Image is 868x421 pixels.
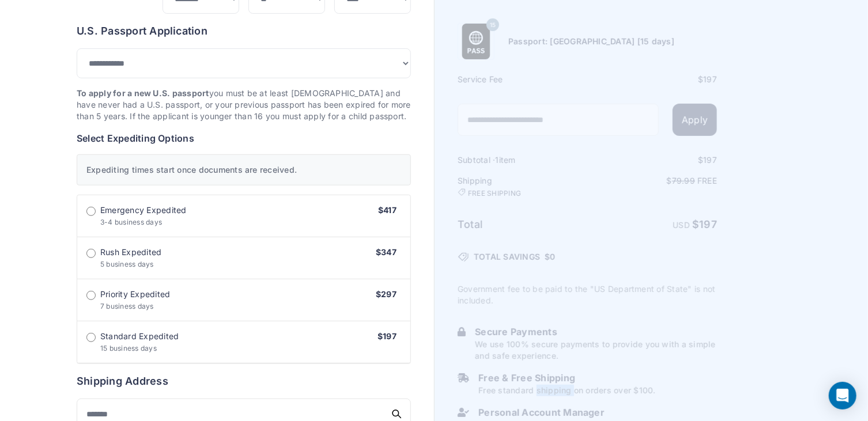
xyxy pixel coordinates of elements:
[474,251,540,263] span: TOTAL SAVINGS
[508,36,674,47] h6: Passport: [GEOGRAPHIC_DATA] [15 days]
[100,260,154,268] span: 5 business days
[100,218,162,226] span: 3-4 business days
[77,23,411,39] h6: U.S. Passport Application
[378,331,397,341] span: $197
[673,104,717,136] button: Apply
[588,175,717,187] p: $
[100,246,161,258] span: Rush Expedited
[100,344,157,352] span: 15 business days
[468,189,521,198] span: FREE SHIPPING
[458,175,586,198] h6: Shipping
[672,176,695,185] span: 79.99
[478,385,655,396] p: Free standard shipping on orders over $100.
[588,154,717,166] div: $
[703,74,717,84] span: 197
[100,302,154,310] span: 7 business days
[100,204,187,216] span: Emergency Expedited
[458,283,717,306] p: Government fee to be paid to the "US Department of State" is not included.
[490,17,496,32] span: 15
[475,339,717,362] p: We use 100% secure payments to provide you with a simple and safe experience.
[77,88,411,122] p: you must be at least [DEMOGRAPHIC_DATA] and have never had a U.S. passport, or your previous pass...
[376,247,397,257] span: $347
[829,382,856,409] div: Open Intercom Messenger
[478,371,655,385] h6: Free & Free Shipping
[588,74,717,85] div: $
[475,325,717,339] h6: Secure Payments
[458,74,586,85] h6: Service Fee
[458,24,494,59] img: Product Name
[458,217,586,233] h6: Total
[458,154,586,166] h6: Subtotal · item
[550,252,555,261] span: 0
[376,289,397,299] span: $297
[495,155,499,165] span: 1
[545,251,556,263] span: $
[699,218,717,230] span: 197
[77,373,411,389] h6: Shipping Address
[703,155,717,165] span: 197
[77,154,411,185] div: Expediting times start once documents are received.
[673,220,690,230] span: USD
[77,88,209,98] strong: To apply for a new U.S. passport
[697,176,717,185] span: Free
[478,405,717,419] h6: Personal Account Manager
[100,289,170,300] span: Priority Expedited
[692,218,717,230] strong: $
[378,205,397,215] span: $417
[100,331,179,342] span: Standard Expedited
[77,131,411,145] h6: Select Expediting Options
